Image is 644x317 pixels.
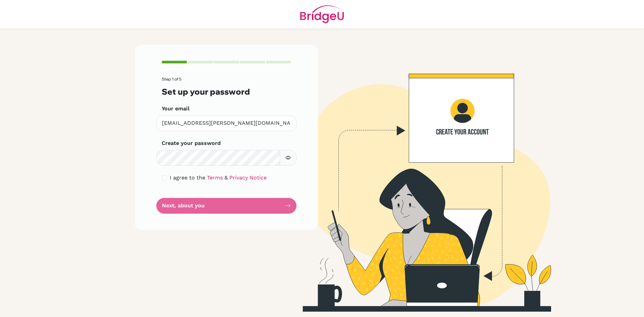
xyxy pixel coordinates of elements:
h3: Set up your password [162,87,291,97]
img: Create your account [226,45,609,312]
input: Insert your email* [156,115,297,131]
label: Create your password [162,139,221,147]
span: I agree to the [170,174,205,181]
span: Step 1 of 5 [162,76,181,82]
span: & [224,174,228,181]
a: Terms [207,174,223,181]
label: Your email [162,105,190,113]
a: Privacy Notice [229,174,267,181]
